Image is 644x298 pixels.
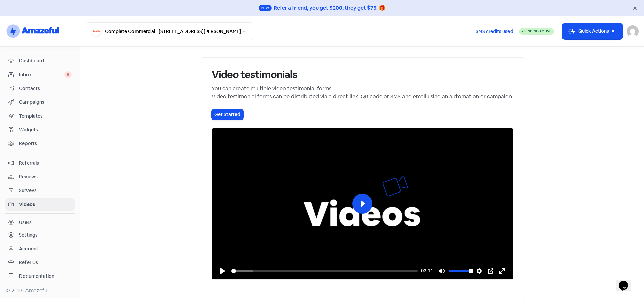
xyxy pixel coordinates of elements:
[5,229,75,241] a: Settings
[5,287,75,295] div: © 2025 Amazeful
[352,194,372,214] button: Play
[19,57,72,65] span: Dashboard
[5,96,75,109] a: Campaigns
[5,137,75,150] a: Reports
[19,259,72,266] span: Refer Us
[5,157,75,169] a: Referrals
[616,271,637,291] iframe: chat widget
[421,267,433,275] div: Current time
[524,29,551,33] span: Sending Active
[5,124,75,136] a: Widgets
[64,71,72,78] span: 0
[19,85,72,92] span: Contacts
[212,109,243,120] button: Get Started
[212,85,513,101] div: You can create multiple video testimonial forms. Video testimonial forms can be distributed via a...
[19,245,38,252] div: Account
[5,69,75,81] a: Inbox 0
[19,113,72,120] span: Templates
[5,270,75,283] a: Documentation
[5,55,75,67] a: Dashboard
[5,82,75,95] a: Contacts
[212,69,513,81] h1: Video testimonials
[19,126,72,133] span: Widgets
[19,187,72,194] span: Surveys
[5,110,75,122] a: Templates
[5,256,75,269] a: Refer Us
[5,184,75,197] a: Surveys
[19,160,72,167] span: Referrals
[449,268,473,274] input: Volume
[19,231,38,239] div: Settings
[5,243,75,255] a: Account
[259,5,272,11] span: New
[19,71,64,78] span: Inbox
[562,23,623,39] button: Quick Actions
[274,4,385,12] div: Refer a friend, you get $200, they get $75. 🎁
[5,198,75,211] a: Videos
[627,25,639,37] img: User
[19,99,72,106] span: Campaigns
[5,171,75,183] a: Reviews
[470,27,519,34] a: SMS credits used
[519,27,554,35] a: Sending Active
[86,22,252,40] button: Complete Commercial - [STREET_ADDRESS][PERSON_NAME]
[5,216,75,229] a: Users
[19,219,32,226] div: Users
[217,266,228,276] button: Play
[231,268,418,274] input: Seek
[19,273,72,280] span: Documentation
[19,173,72,180] span: Reviews
[19,201,72,208] span: Videos
[19,140,72,147] span: Reports
[476,28,513,35] span: SMS credits used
